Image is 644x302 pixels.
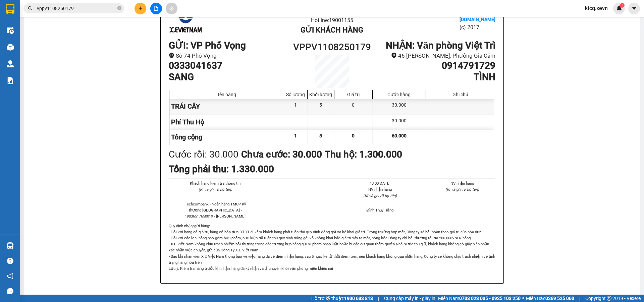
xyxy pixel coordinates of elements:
[336,92,371,97] div: Giá trị
[363,193,397,198] i: (Kí và ghi rõ họ tên)
[347,207,413,213] li: Đình Thuý Hằng
[7,27,14,34] img: warehouse-icon
[616,5,622,11] img: icon-new-feature
[291,40,373,55] h1: VPPV1108250179
[6,4,14,14] img: logo-vxr
[429,180,496,186] li: NV nhận hàng
[169,164,274,175] b: Tổng phải thu: 1.330.000
[386,40,495,51] b: NHẬN : Văn phòng Việt Trì
[373,51,495,60] li: 46 [PERSON_NAME], Phường Gia Cẩm
[352,133,355,138] span: 0
[199,187,232,192] i: (Kí và ghi rõ họ tên)
[117,5,121,12] span: close-circle
[607,296,611,301] span: copyright
[169,60,291,71] h1: 0333041637
[169,229,495,271] p: - Đối với hàng có giá trị, hàng có hóa đơn GTGT đi kèm khách hàng phải tuân thủ quy định đóng gói...
[373,115,426,130] div: 30.000
[169,223,495,271] div: Quy định nhận/gửi hàng :
[169,99,284,114] div: TRÁI CÂY
[325,149,402,160] b: Thu hộ: 1.300.000
[169,147,238,162] div: Cước rồi : 30.000
[428,92,493,97] div: Ghi chú
[182,180,249,186] li: Khách hàng kiểm tra thông tin
[171,133,202,141] span: Tổng cộng
[138,6,143,11] span: plus
[308,99,334,114] div: 5
[7,273,13,279] span: notification
[169,71,291,83] h1: SANG
[526,295,574,302] span: Miền Bắc
[7,77,14,84] img: solution-icon
[135,3,146,14] button: plus
[631,5,637,11] span: caret-down
[284,99,308,114] div: 1
[166,3,177,14] button: aim
[373,71,495,83] h1: TÌNH
[460,23,495,32] li: (c) 2017
[373,60,495,71] h1: 0914791729
[620,3,625,8] sup: 1
[301,26,363,34] b: Gửi khách hàng
[169,115,284,130] div: Phí Thu Hộ
[154,6,158,11] span: file-add
[392,133,407,138] span: 60.000
[344,296,373,301] strong: 1900 633 818
[150,3,162,14] button: file-add
[580,4,613,12] span: ktcq.xevn
[7,242,14,249] img: warehouse-icon
[621,3,623,8] span: 1
[169,53,174,58] span: environment
[334,99,373,114] div: 0
[117,6,121,10] span: close-circle
[391,53,397,58] span: environment
[545,296,574,301] strong: 0369 525 060
[459,296,521,301] strong: 0708 023 035 - 0935 103 250
[182,201,249,219] li: Techcombank - Ngân hàng TMCP Kỹ thương [GEOGRAPHIC_DATA] - 19036517650019 - [PERSON_NAME]
[347,180,413,186] li: 13:00[DATE]
[628,3,640,14] button: caret-down
[223,16,441,24] li: Hotline: 19001155
[7,288,13,294] span: message
[294,133,297,138] span: 1
[373,99,426,114] div: 30.000
[171,92,282,97] div: Tên hàng
[7,44,14,51] img: warehouse-icon
[374,92,424,97] div: Cước hàng
[438,295,521,302] span: Miền Nam
[522,297,524,300] span: ⚪️
[378,295,379,302] span: |
[319,133,322,138] span: 5
[7,258,13,264] span: question-circle
[37,5,116,12] input: Tìm tên, số ĐT hoặc mã đơn
[286,92,306,97] div: Số lượng
[7,60,14,67] img: warehouse-icon
[347,186,413,192] li: NV nhận hàng
[169,51,291,60] li: Số 74 Phố Vọng
[384,295,436,302] span: Cung cấp máy in - giấy in:
[460,17,495,22] b: [DOMAIN_NAME]
[28,6,33,11] span: search
[579,295,580,302] span: |
[169,6,174,11] span: aim
[445,187,479,192] i: (Kí và ghi rõ họ tên)
[241,149,322,160] b: Chưa cước : 30.000
[311,295,373,302] span: Hỗ trợ kỹ thuật:
[309,92,332,97] div: Khối lượng
[169,40,246,51] b: GỬI : VP Phố Vọng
